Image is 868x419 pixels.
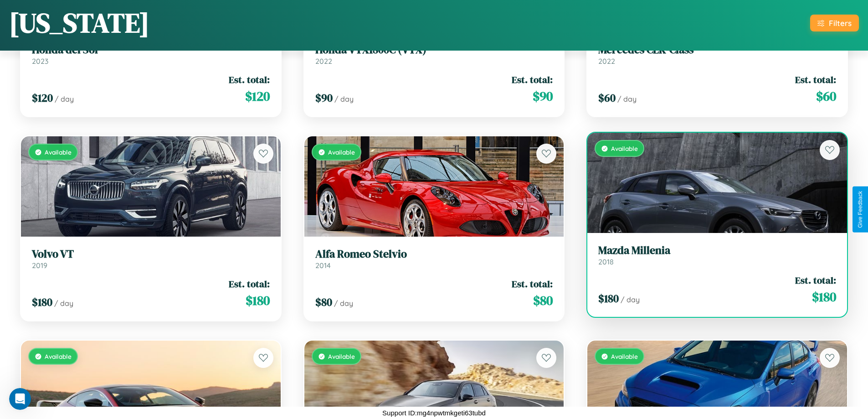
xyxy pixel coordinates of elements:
span: / day [55,94,74,103]
a: Alfa Romeo Stelvio2014 [315,248,553,270]
span: Available [328,148,355,156]
span: Available [45,352,72,360]
a: Mazda Millenia2018 [598,244,836,266]
span: Est. total: [229,277,270,290]
a: Mercedes CLK-Class2022 [598,43,836,66]
span: $ 80 [533,291,553,310]
div: Give Feedback [857,191,863,228]
span: $ 60 [598,90,616,105]
span: $ 120 [245,87,270,105]
span: 2018 [598,257,614,266]
span: Est. total: [512,73,553,86]
span: Est. total: [512,277,553,290]
span: / day [617,94,637,103]
a: Honda del Sol2023 [32,43,270,66]
span: Available [611,145,638,152]
div: Filters [829,18,852,28]
h3: Alfa Romeo Stelvio [315,248,553,261]
span: 2019 [32,261,47,270]
span: $ 90 [315,90,333,105]
a: Volvo VT2019 [32,248,270,270]
span: 2022 [315,57,332,66]
span: $ 180 [598,291,619,306]
h3: Volvo VT [32,248,270,261]
h1: [US_STATE] [9,4,149,41]
p: Support ID: mg4npwtmkgeti63tubd [382,407,486,419]
span: $ 90 [533,87,553,105]
span: $ 180 [246,291,270,310]
span: / day [334,299,353,308]
span: / day [621,295,640,304]
span: 2023 [32,57,48,66]
span: Est. total: [795,274,836,287]
iframe: Intercom live chat [9,388,31,410]
span: Available [328,352,355,360]
span: 2022 [598,57,615,66]
span: $ 60 [816,87,836,105]
span: $ 120 [32,90,53,105]
h3: Mazda Millenia [598,244,836,257]
span: / day [54,299,73,308]
span: $ 180 [812,288,836,306]
span: Available [45,148,72,156]
span: Est. total: [229,73,270,86]
span: $ 80 [315,295,332,310]
span: 2014 [315,261,331,270]
button: Filters [810,15,859,31]
span: Available [611,352,638,360]
span: Est. total: [795,73,836,86]
a: Honda VTX1800C (VTX)2022 [315,43,553,66]
span: / day [334,94,354,103]
span: $ 180 [32,295,52,310]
